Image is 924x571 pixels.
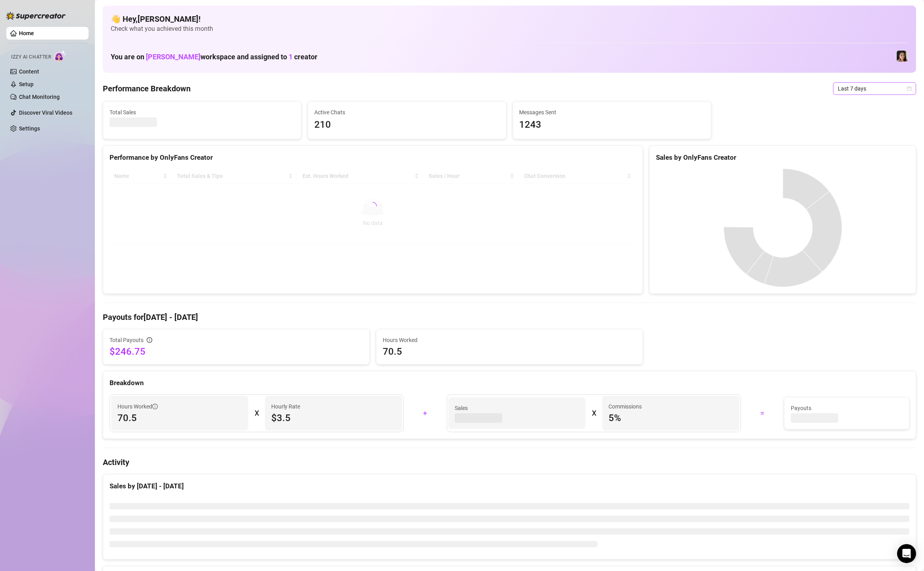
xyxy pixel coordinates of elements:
[907,86,912,91] span: calendar
[592,407,596,420] div: X
[103,83,191,94] h4: Performance Breakdown
[314,108,499,117] span: Active Chats
[103,312,916,323] h4: Payouts for [DATE] - [DATE]
[19,81,34,87] a: Setup
[117,402,158,411] span: Hours Worked
[19,94,60,100] a: Chat Monitoring
[110,345,363,358] span: $246.75
[255,407,259,420] div: X
[520,108,705,117] span: Messages Sent
[369,202,377,210] span: loading
[19,125,40,132] a: Settings
[54,50,66,62] img: AI Chatter
[19,68,39,75] a: Content
[110,108,295,117] span: Total Sales
[520,117,705,132] span: 1243
[147,337,152,343] span: info-circle
[19,110,72,116] a: Discover Viral Videos
[110,336,144,344] span: Total Payouts
[408,407,442,420] div: +
[791,404,903,412] span: Payouts
[271,412,396,424] span: $3.5
[103,457,916,468] h4: Activity
[110,152,636,163] div: Performance by OnlyFans Creator
[111,25,908,33] span: Check what you achieved this month
[383,345,636,358] span: 70.5
[314,117,499,132] span: 210
[117,412,242,424] span: 70.5
[897,544,916,563] div: Open Intercom Messenger
[455,404,579,412] span: Sales
[383,336,636,344] span: Hours Worked
[111,13,908,25] h4: 👋 Hey, [PERSON_NAME] !
[110,378,909,388] div: Breakdown
[897,51,908,62] img: Luna
[152,404,158,409] span: info-circle
[289,53,293,61] span: 1
[271,402,300,411] article: Hourly Rate
[608,402,642,411] article: Commissions
[11,53,51,61] span: Izzy AI Chatter
[19,30,34,36] a: Home
[746,407,779,420] div: =
[110,481,909,492] div: Sales by [DATE] - [DATE]
[111,53,317,61] h1: You are on workspace and assigned to creator
[146,53,200,61] span: [PERSON_NAME]
[608,412,733,424] span: 5 %
[656,152,909,163] div: Sales by OnlyFans Creator
[6,12,66,20] img: logo-BBDzfeDw.svg
[838,83,911,95] span: Last 7 days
